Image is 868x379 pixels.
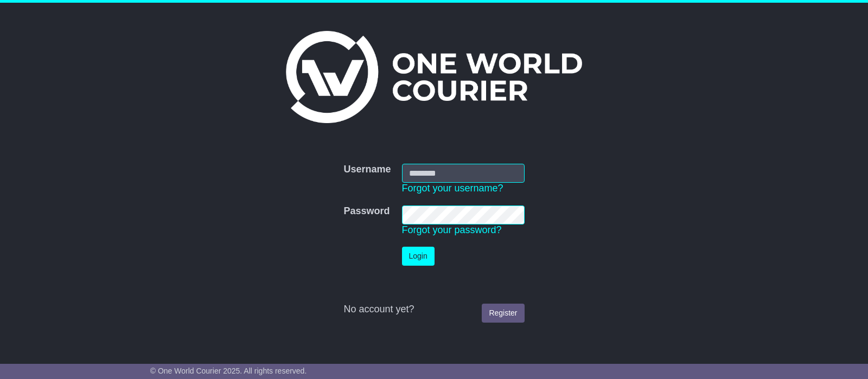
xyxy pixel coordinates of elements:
[402,183,503,194] a: Forgot your username?
[343,304,524,316] div: No account yet?
[150,367,307,375] span: © One World Courier 2025. All rights reserved.
[286,31,582,123] img: One World
[343,164,391,176] label: Username
[402,247,435,266] button: Login
[402,224,502,235] a: Forgot your password?
[343,205,390,217] label: Password
[482,304,524,323] a: Register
